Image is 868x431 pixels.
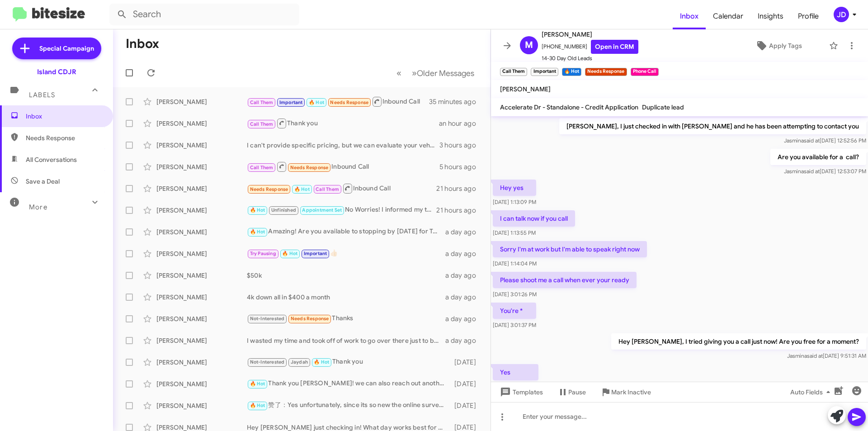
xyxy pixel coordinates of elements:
[156,271,247,280] div: [PERSON_NAME]
[156,379,247,388] div: [PERSON_NAME]
[673,3,706,29] a: Inbox
[250,207,265,213] span: 🔥 Hot
[309,99,324,105] span: 🔥 Hot
[500,85,551,93] span: [PERSON_NAME]
[550,384,593,400] button: Pause
[412,67,417,79] span: »
[250,99,274,105] span: Call Them
[250,381,265,387] span: 🔥 Hot
[156,358,247,367] div: [PERSON_NAME]
[493,260,537,267] span: [DATE] 1:14:04 PM
[631,68,659,76] small: Phone Call
[109,4,299,25] input: Search
[500,68,527,76] small: Call Them
[493,229,536,236] span: [DATE] 1:13:55 PM
[156,97,247,106] div: [PERSON_NAME]
[247,313,445,324] div: Thanks
[445,336,483,345] div: a day ago
[302,207,342,213] span: Appointment Set
[493,364,538,380] p: Yes
[493,322,536,328] span: [DATE] 3:01:37 PM
[542,29,638,40] span: [PERSON_NAME]
[439,162,483,171] div: 5 hours ago
[156,119,247,128] div: [PERSON_NAME]
[291,316,329,322] span: Needs Response
[156,184,247,193] div: [PERSON_NAME]
[770,149,866,165] p: Are you available for a call?
[37,67,76,76] div: Island CDJR
[294,186,310,192] span: 🔥 Hot
[445,249,483,258] div: a day ago
[156,401,247,410] div: [PERSON_NAME]
[250,359,285,365] span: Not-Interested
[834,7,849,22] div: JD
[591,40,638,54] a: Open in CRM
[39,44,94,53] span: Special Campaign
[611,384,651,400] span: Mark Inactive
[156,162,247,171] div: [PERSON_NAME]
[392,64,480,82] nav: Page navigation example
[450,401,483,410] div: [DATE]
[593,384,658,400] button: Mark Inactive
[250,165,274,171] span: Call Them
[732,38,825,54] button: Apply Tags
[271,207,296,213] span: Unfinished
[156,249,247,258] div: [PERSON_NAME]
[316,186,339,192] span: Call Them
[247,271,445,280] div: $50k
[279,99,303,105] span: Important
[750,3,791,29] a: Insights
[247,227,445,237] div: Amazing! Are you available to stopping by [DATE] for Test drive?
[706,3,750,29] span: Calendar
[493,303,536,319] p: You're *
[314,359,329,365] span: 🔥 Hot
[436,184,483,193] div: 21 hours ago
[12,38,101,59] a: Special Campaign
[156,206,247,215] div: [PERSON_NAME]
[491,384,550,400] button: Templates
[542,54,638,63] span: 14-30 Day Old Leads
[450,358,483,367] div: [DATE]
[126,37,159,51] h1: Inbox
[429,97,483,106] div: 35 minutes ago
[568,384,586,400] span: Pause
[391,64,407,82] button: Previous
[439,119,483,128] div: an hour ago
[826,7,858,22] button: JD
[26,133,103,142] span: Needs Response
[445,314,483,323] div: a day ago
[247,357,450,367] div: Thank you
[250,186,288,192] span: Needs Response
[406,64,480,82] button: Next
[417,68,474,78] span: Older Messages
[445,271,483,280] div: a day ago
[304,251,327,256] span: Important
[247,379,450,389] div: Thank you [PERSON_NAME]! we can also reach out another time when you are back from vacation
[436,206,483,215] div: 21 hours ago
[282,251,297,256] span: 🔥 Hot
[559,118,866,134] p: [PERSON_NAME], I just checked in with [PERSON_NAME] and he has been attempting to contact you
[493,272,637,288] p: Please shoot me a call when ever your ready
[493,210,575,227] p: I can talk now if you call
[156,141,247,150] div: [PERSON_NAME]
[439,141,483,150] div: 3 hours ago
[26,155,77,164] span: All Conversations
[562,68,581,76] small: 🔥 Hot
[247,205,436,215] div: No Worries! I informed my team mates and they are all ready for your arrival!
[247,293,445,302] div: 4k down all in $400 a month
[247,141,439,150] div: I can't provide specific pricing, but we can evaluate your vehicle to give you the best offer. Wo...
[29,91,55,99] span: Labels
[26,112,103,121] span: Inbox
[542,40,638,54] span: [PHONE_NUMBER]
[807,352,823,359] span: said at
[250,403,265,408] span: 🔥 Hot
[247,118,439,129] div: Thank you
[791,3,826,29] span: Profile
[247,96,429,107] div: Inbound Call
[291,359,308,365] span: Jaydah
[784,137,866,144] span: Jasmina [DATE] 12:52:56 PM
[156,293,247,302] div: [PERSON_NAME]
[790,384,834,400] span: Auto Fields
